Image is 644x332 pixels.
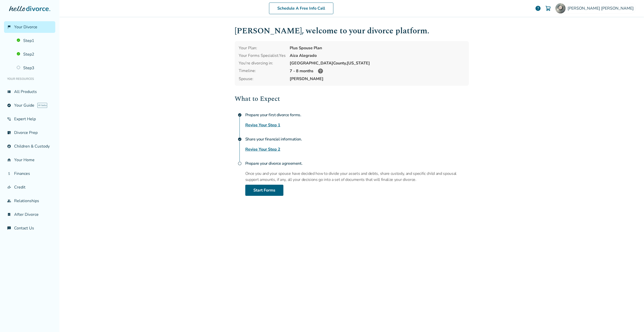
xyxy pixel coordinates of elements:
a: Step2 [14,49,55,60]
a: help [535,5,541,11]
a: view_listAll Products [4,86,55,98]
img: Cart [545,5,551,11]
a: Revise Your Step 1 [245,122,280,128]
span: [PERSON_NAME] [290,76,465,82]
span: view_list [7,90,11,94]
span: radio_button_unchecked [238,161,242,165]
h2: What to Expect [235,94,469,104]
div: Timeline: [239,68,286,74]
span: account_child [7,144,11,148]
div: Your Plan: [239,45,286,51]
a: Revise Your Step 2 [245,146,280,152]
a: phone_in_talkExpert Help [4,113,55,125]
span: Spouse: [239,76,286,82]
div: Your Forms Specialist: Yes [239,53,286,58]
span: flag_2 [7,25,11,29]
a: garage_homeYour Home [4,154,55,166]
a: chat_infoContact Us [4,222,55,234]
h4: Share your financial information. [245,134,469,144]
span: phone_in_talk [7,117,11,121]
span: finance_mode [7,185,11,189]
span: check_circle [238,137,242,141]
div: Plus Spouse Plan [290,45,465,51]
span: garage_home [7,158,11,162]
h4: Prepare your first divorce forms. [245,110,469,120]
h1: [PERSON_NAME] , welcome to your divorce platform. [235,25,469,37]
a: bookmark_checkAfter Divorce [4,209,55,220]
a: account_childChildren & Custody [4,140,55,152]
a: attach_moneyFinances [4,168,55,179]
a: exploreYour GuideAI beta [4,100,55,111]
p: Once you and your spouse have decided how to divide your assets and debts, share custody, and spe... [245,171,469,183]
span: group [7,199,11,203]
div: You're divorcing in: [239,60,286,66]
span: bookmark_check [7,212,11,217]
span: explore [7,103,11,107]
div: [GEOGRAPHIC_DATA] County, [US_STATE] [290,60,465,66]
li: Your Resources [4,74,55,84]
span: AI beta [37,103,47,108]
span: check_circle [238,113,242,117]
span: Your Divorce [14,24,37,30]
span: [PERSON_NAME] [PERSON_NAME] [568,6,636,11]
img: Erik Berg [555,3,566,13]
iframe: Chat Widget [619,308,644,332]
h4: Prepare your divorce agreement. [245,158,469,169]
span: attach_money [7,172,11,176]
a: finance_modeCredit [4,181,55,193]
a: groupRelationships [4,195,55,207]
a: Schedule A Free Info Call [269,3,333,14]
a: list_alt_checkDivorce Prep [4,127,55,138]
a: Step3 [14,62,55,74]
div: 7 - 8 months [290,68,465,74]
a: flag_2Your Divorce [4,21,55,33]
a: Step1 [14,35,55,46]
span: chat_info [7,226,11,230]
div: Aiza Alegrado [290,53,465,58]
span: list_alt_check [7,131,11,135]
a: Start Forms [245,185,283,196]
